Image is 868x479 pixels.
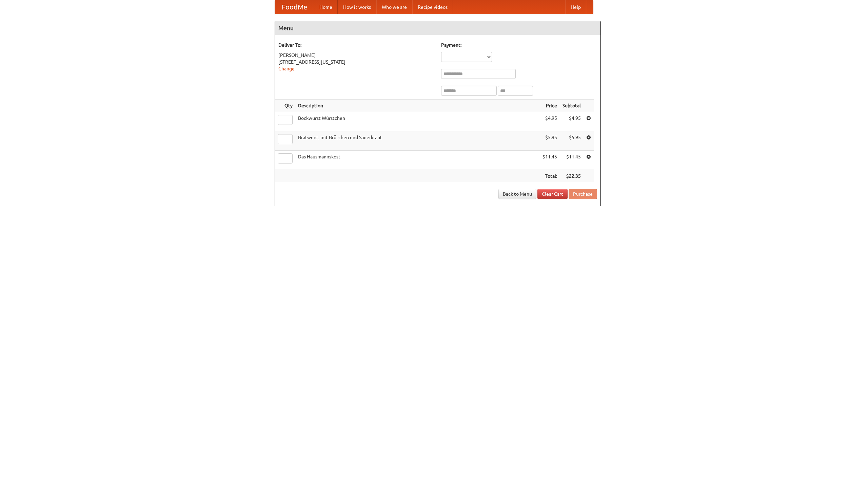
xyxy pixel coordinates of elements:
[441,42,597,48] h5: Payment:
[560,170,584,182] th: $22.35
[560,100,584,112] th: Subtotal
[560,131,584,151] td: $5.95
[278,42,434,48] h5: Deliver To:
[314,0,338,14] a: Home
[295,112,540,131] td: Bockwurst Würstchen
[278,59,434,65] div: [STREET_ADDRESS][US_STATE]
[569,189,597,199] button: Purchase
[338,0,376,14] a: How it works
[540,100,560,112] th: Price
[295,151,540,170] td: Das Hausmannskost
[560,151,584,170] td: $11.45
[376,0,412,14] a: Who we are
[295,100,540,112] th: Description
[278,52,434,59] div: [PERSON_NAME]
[412,0,453,14] a: Recipe videos
[540,112,560,131] td: $4.95
[295,131,540,151] td: Bratwurst mit Brötchen und Sauerkraut
[275,100,295,112] th: Qty
[275,0,314,14] a: FoodMe
[540,170,560,182] th: Total:
[540,151,560,170] td: $11.45
[537,189,568,199] a: Clear Cart
[560,112,584,131] td: $4.95
[498,189,536,199] a: Back to Menu
[565,0,586,14] a: Help
[540,131,560,151] td: $5.95
[278,66,295,71] a: Change
[275,21,600,35] h4: Menu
